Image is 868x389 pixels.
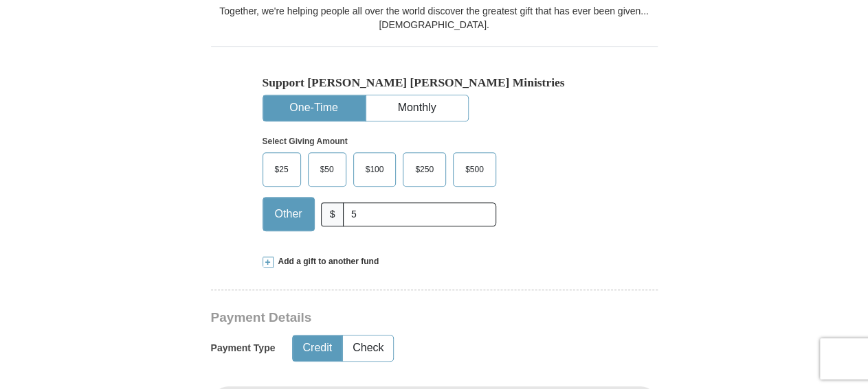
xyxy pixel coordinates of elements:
span: $ [321,202,344,226]
strong: Select Giving Amount [263,137,348,146]
span: $500 [458,159,491,180]
button: Monthly [366,95,468,121]
button: Credit [293,335,342,361]
span: Add a gift to another fund [274,256,379,268]
h3: Payment Details [211,310,561,326]
h5: Payment Type [211,342,276,354]
span: $50 [313,159,341,180]
span: $25 [268,159,296,180]
input: Other Amount [343,202,496,226]
span: $100 [359,159,391,180]
span: $250 [408,159,441,180]
span: Other [268,204,309,224]
button: One-Time [263,95,365,121]
h5: Support [PERSON_NAME] [PERSON_NAME] Ministries [263,75,606,90]
div: Together, we're helping people all over the world discover the greatest gift that has ever been g... [211,4,658,32]
button: Check [343,335,393,361]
